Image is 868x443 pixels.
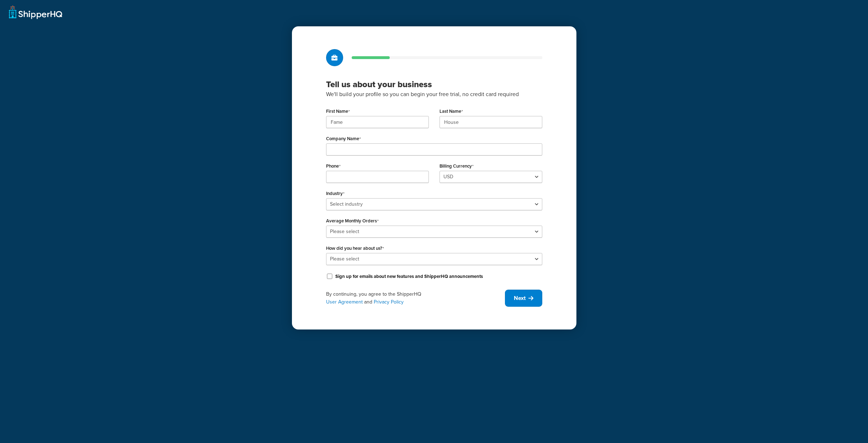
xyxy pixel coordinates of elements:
span: Next [514,294,526,302]
a: User Agreement [326,298,363,306]
label: Sign up for emails about new features and ShipperHQ announcements [335,273,483,280]
button: Next [505,290,542,307]
h3: Tell us about your business [326,79,542,90]
label: Billing Currency [440,163,474,169]
label: Phone [326,163,341,169]
label: How did you hear about us? [326,246,384,251]
label: Average Monthly Orders [326,218,379,224]
label: First Name [326,109,350,114]
label: Industry [326,191,345,196]
a: Privacy Policy [374,298,404,306]
p: We'll build your profile so you can begin your free trial, no credit card required [326,90,542,99]
label: Company Name [326,136,361,142]
div: By continuing, you agree to the ShipperHQ and [326,290,505,306]
label: Last Name [440,109,463,114]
